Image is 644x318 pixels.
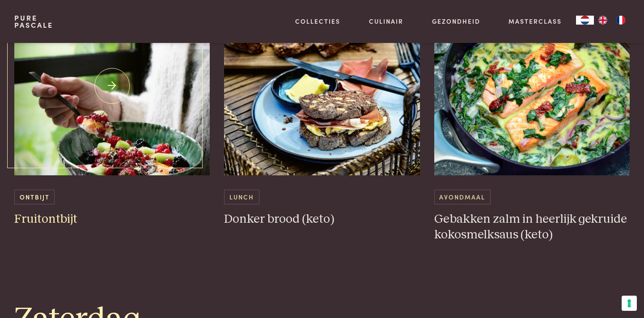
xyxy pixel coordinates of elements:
a: Gezondheid [432,17,480,26]
button: Uw voorkeuren voor toestemming voor trackingtechnologieën [622,296,637,311]
span: Lunch [224,190,259,204]
span: Avondmaal [434,190,491,204]
span: Ontbijt [14,190,55,204]
a: Masterclass [508,17,562,26]
a: EN [594,16,612,25]
div: Language [576,16,594,25]
h3: Donker brood (keto) [224,212,420,227]
h3: Gebakken zalm in heerlijk gekruide kokosmelksaus (keto) [434,212,630,242]
a: Collecties [295,17,340,26]
a: FR [612,16,630,25]
a: NL [576,16,594,25]
a: Culinair [369,17,403,26]
aside: Language selected: Nederlands [576,16,630,25]
h3: Fruitontbijt [14,212,210,227]
ul: Language list [594,16,630,25]
a: PurePascale [14,14,53,29]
